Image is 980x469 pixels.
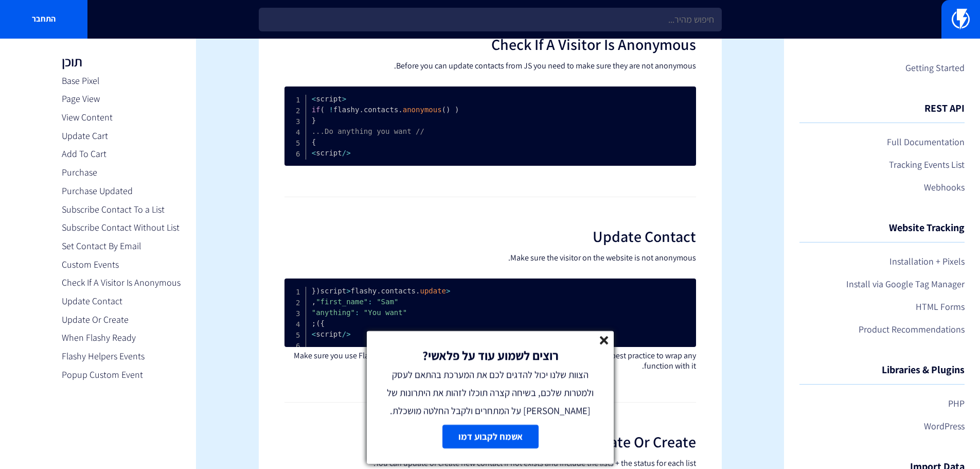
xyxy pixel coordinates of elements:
[799,102,965,123] h4: REST API
[799,253,965,270] a: Installation + Pixels
[799,59,965,77] a: Getting Started
[799,179,965,196] a: Webhooks
[799,275,965,293] a: Install via Google Tag Manager
[799,156,965,173] a: Tracking Events List
[799,395,965,412] a: PHP
[799,418,965,435] a: WordPress
[799,321,965,338] a: Product Recommendations
[259,8,722,31] input: חיפוש מהיר...
[799,364,965,385] h4: Libraries & Plugins
[799,133,965,151] a: Full Documentation
[799,222,965,242] h4: Website Tracking
[799,298,965,316] a: HTML Forms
